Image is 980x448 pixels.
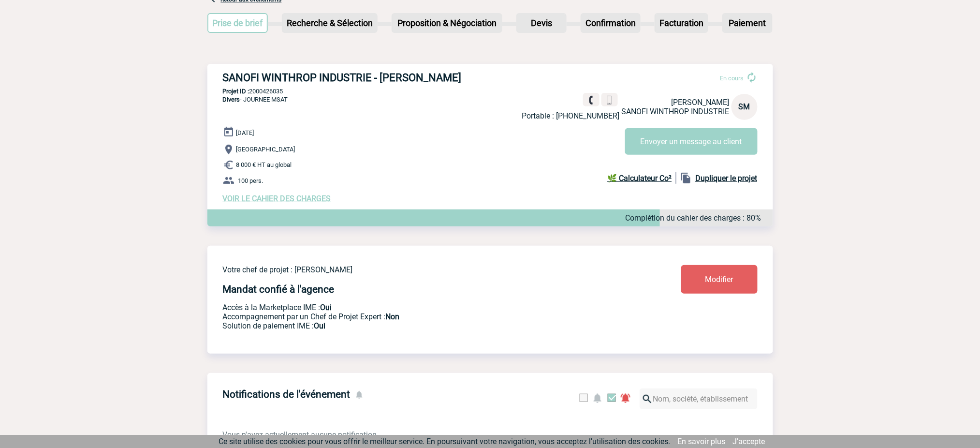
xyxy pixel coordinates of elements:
[605,96,614,105] img: portable.png
[223,72,513,84] h3: SANOFI WINTHROP INDUSTRIE - [PERSON_NAME]
[608,172,676,184] a: 🌿 Calculateur Co²
[236,129,254,136] span: [DATE]
[223,88,249,95] b: Projet ID :
[678,437,726,446] a: En savoir plus
[696,174,758,183] b: Dupliquer le projet
[622,107,730,116] span: SANOFI WINTHROP INDUSTRIE
[522,111,620,120] p: Portable : [PHONE_NUMBER]
[207,88,773,95] p: 2000426035
[656,14,707,32] p: Facturation
[223,430,377,439] span: Vous n'avez actuellement aucune notification
[223,388,351,400] h4: Notifications de l'événement
[223,194,331,203] a: VOIR LE CAHIER DES CHARGES
[386,312,400,321] b: Non
[208,14,267,32] p: Prise de brief
[236,146,295,153] span: [GEOGRAPHIC_DATA]
[223,265,624,274] p: Votre chef de projet : [PERSON_NAME]
[739,102,750,111] span: SM
[608,174,672,183] b: 🌿 Calculateur Co²
[238,177,263,184] span: 100 pers.
[236,162,292,169] span: 8 000 € HT au global
[223,321,624,330] p: Conformité aux process achat client, Prise en charge de la facturation, Mutualisation de plusieur...
[321,303,332,312] b: Oui
[733,437,765,446] a: J'accepte
[223,284,335,295] h4: Mandat confié à l'agence
[625,128,758,155] button: Envoyer un message au client
[672,98,730,107] span: [PERSON_NAME]
[723,14,772,32] p: Paiement
[223,96,288,103] span: - JOURNEE MSAT
[223,96,240,103] span: Divers
[314,321,326,330] b: Oui
[283,14,377,32] p: Recherche & Sélection
[393,14,501,32] p: Proposition & Négociation
[219,437,671,446] span: Ce site utilise des cookies pour vous offrir le meilleur service. En poursuivant votre navigation...
[720,75,744,82] span: En cours
[223,303,624,312] p: Accès à la Marketplace IME :
[582,14,640,32] p: Confirmation
[587,96,596,105] img: fixe.png
[517,14,566,32] p: Devis
[680,172,692,184] img: file_copy-black-24dp.png
[705,275,733,284] span: Modifier
[223,312,624,321] p: Prestation payante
